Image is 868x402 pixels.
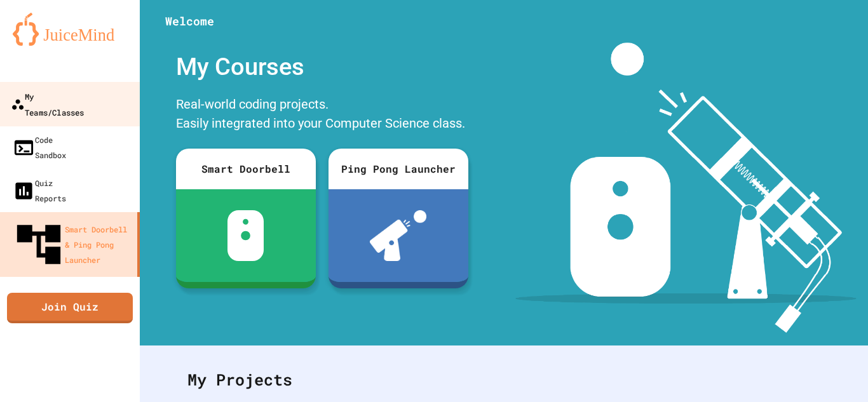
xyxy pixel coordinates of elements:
[170,91,475,139] div: Real-world coding projects. Easily integrated into your Computer Science class.
[329,149,468,189] div: Ping Pong Launcher
[11,88,84,119] div: My Teams/Classes
[13,218,132,271] div: Smart Doorbell & Ping Pong Launcher
[176,149,316,189] div: Smart Doorbell
[13,132,66,163] div: Code Sandbox
[370,210,426,261] img: ppl-with-ball.png
[13,13,127,46] img: logo-orange.svg
[227,210,264,261] img: sdb-white.svg
[13,175,66,206] div: Quiz Reports
[7,293,133,323] a: Join Quiz
[170,43,475,91] div: My Courses
[515,43,856,333] img: banner-image-my-projects.png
